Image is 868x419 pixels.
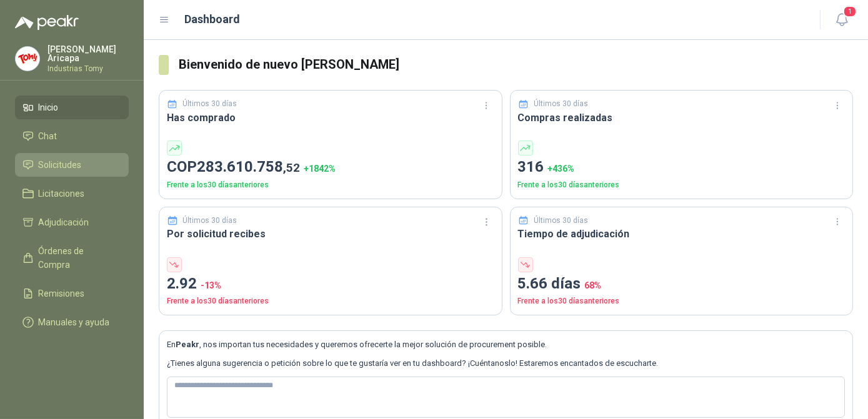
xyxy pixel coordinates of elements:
p: En , nos importan tus necesidades y queremos ofrecerte la mejor solución de procurement posible. [167,338,845,351]
h1: Dashboard [185,11,241,28]
span: ,52 [283,160,300,175]
p: ¿Tienes alguna sugerencia o petición sobre lo que te gustaría ver en tu dashboard? ¡Cuéntanoslo! ... [167,357,845,370]
b: Peakr [176,340,199,349]
h3: Has comprado [167,110,494,126]
img: Company Logo [16,47,39,71]
h3: Compras realizadas [518,110,846,126]
a: Adjudicación [15,210,129,234]
span: Chat [39,129,57,143]
span: Adjudicación [39,215,89,229]
span: 1 [843,6,857,17]
span: 68 % [585,280,602,290]
p: Frente a los 30 días anteriores [518,179,846,191]
p: 5.66 días [518,272,846,296]
a: Chat [15,124,129,148]
h3: Bienvenido de nuevo [PERSON_NAME] [179,55,853,74]
p: Industrias Tomy [47,65,129,72]
span: Solicitudes [39,158,82,172]
p: Últimos 30 días [183,215,237,227]
span: Remisiones [39,287,85,300]
img: Logo peakr [15,15,79,30]
p: Frente a los 30 días anteriores [167,179,494,191]
a: Solicitudes [15,153,129,177]
button: 1 [831,9,853,31]
a: Inicio [15,96,129,119]
p: COP [167,155,494,179]
span: 283.610.758 [197,158,300,175]
p: 316 [518,155,846,179]
a: Remisiones [15,282,129,305]
h3: Tiempo de adjudicación [518,226,846,242]
span: Órdenes de Compra [39,244,117,272]
p: Últimos 30 días [534,215,588,227]
p: Últimos 30 días [183,98,237,110]
a: Órdenes de Compra [15,239,129,277]
a: Licitaciones [15,182,129,205]
span: -13 % [201,280,221,290]
p: Frente a los 30 días anteriores [167,295,494,307]
span: Inicio [39,101,59,114]
span: + 1842 % [304,164,336,174]
p: 2.92 [167,272,494,296]
span: Licitaciones [39,187,85,200]
a: Manuales y ayuda [15,310,129,334]
p: [PERSON_NAME] Aricapa [47,45,129,62]
p: Últimos 30 días [534,98,588,110]
span: Manuales y ayuda [39,315,110,329]
span: + 436 % [548,164,575,174]
p: Frente a los 30 días anteriores [518,295,846,307]
h3: Por solicitud recibes [167,226,494,242]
